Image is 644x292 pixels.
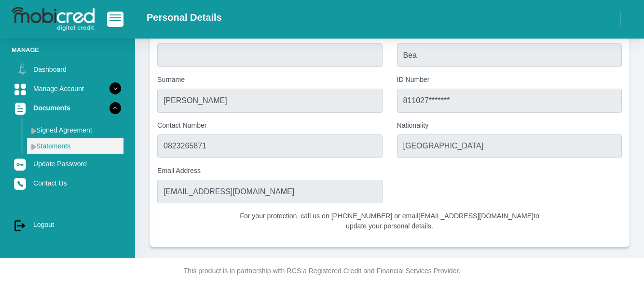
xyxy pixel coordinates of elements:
[27,122,123,138] a: Signed Agreement
[157,134,383,158] input: Contact Number
[55,266,590,276] p: This product is in partnership with RCS a Registered Credit and Financial Services Provider.
[157,43,383,67] input: Title
[12,155,123,173] a: Update Password
[12,80,123,98] a: Manage Account
[237,211,542,231] p: For your protection, call us on [PHONE_NUMBER] or email [EMAIL_ADDRESS][DOMAIN_NAME] to update yo...
[157,120,383,131] label: Contact Number
[12,60,123,79] a: Dashboard
[31,128,36,134] img: menu arrow
[12,99,123,117] a: Documents
[397,120,622,131] label: Nationality
[397,43,622,67] input: First Name
[397,89,622,112] input: ID Number
[12,7,95,31] img: logo-mobicred.svg
[147,12,222,23] h2: Personal Details
[397,134,622,158] input: Nationality
[12,45,123,54] li: Manage
[31,144,36,150] img: menu arrow
[157,180,383,203] input: Email Address
[397,75,622,85] label: ID Number
[27,138,123,154] a: Statements
[157,89,383,112] input: Surname
[157,166,383,176] label: Email Address
[12,215,123,234] a: Logout
[12,174,123,192] a: Contact Us
[157,75,383,85] label: Surname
